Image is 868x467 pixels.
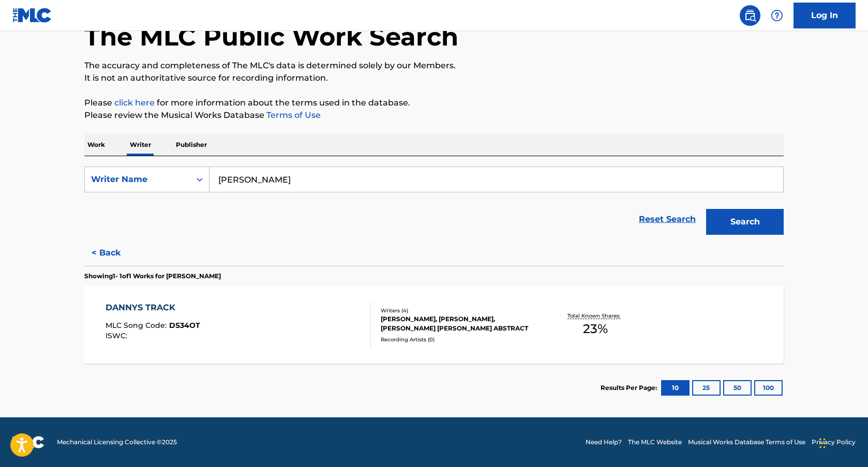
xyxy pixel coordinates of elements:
div: Writers ( 4 ) [381,307,537,314]
a: click here [114,98,155,108]
div: [PERSON_NAME], [PERSON_NAME], [PERSON_NAME] [PERSON_NAME] ABSTRACT [381,314,537,333]
div: Writer Name [91,173,184,186]
p: The accuracy and completeness of The MLC's data is determined solely by our Members. [84,59,784,72]
a: Reset Search [634,208,701,231]
img: logo [12,436,44,448]
img: search [744,9,756,22]
a: Privacy Policy [812,438,856,447]
p: Please review the Musical Works Database [84,109,784,122]
p: Writer [127,134,154,156]
form: Search Form [84,167,784,240]
button: 100 [754,380,783,396]
span: DS34OT [169,321,200,330]
a: Need Help? [586,438,622,447]
iframe: Chat Widget [816,417,868,467]
div: Recording Artists ( 0 ) [381,336,537,343]
a: Musical Works Database Terms of Use [688,438,805,447]
h1: The MLC Public Work Search [84,21,458,52]
a: Terms of Use [264,110,321,120]
button: 25 [692,380,721,396]
div: DANNYS TRACK [106,302,200,314]
img: MLC Logo [12,8,52,23]
span: Mechanical Licensing Collective © 2025 [57,438,177,447]
span: 23 % [583,320,608,338]
a: The MLC Website [628,438,682,447]
span: ISWC : [106,331,130,340]
div: Help [767,5,787,26]
p: Please for more information about the terms used in the database. [84,97,784,109]
button: 10 [661,380,690,396]
img: help [771,9,783,22]
p: Results Per Page: [601,383,660,393]
a: Public Search [740,5,760,26]
a: Log In [794,3,856,28]
div: Glisser [819,428,826,459]
p: Work [84,134,108,156]
button: 50 [723,380,752,396]
div: Widget de chat [816,417,868,467]
p: Total Known Shares: [567,312,623,320]
button: Search [706,209,784,235]
button: < Back [84,240,146,266]
p: It is not an authoritative source for recording information. [84,72,784,84]
span: MLC Song Code : [106,321,169,330]
a: DANNYS TRACKMLC Song Code:DS34OTISWC:Writers (4)[PERSON_NAME], [PERSON_NAME], [PERSON_NAME] [PERS... [84,286,784,364]
p: Showing 1 - 1 of 1 Works for [PERSON_NAME] [84,272,221,281]
p: Publisher [173,134,210,156]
